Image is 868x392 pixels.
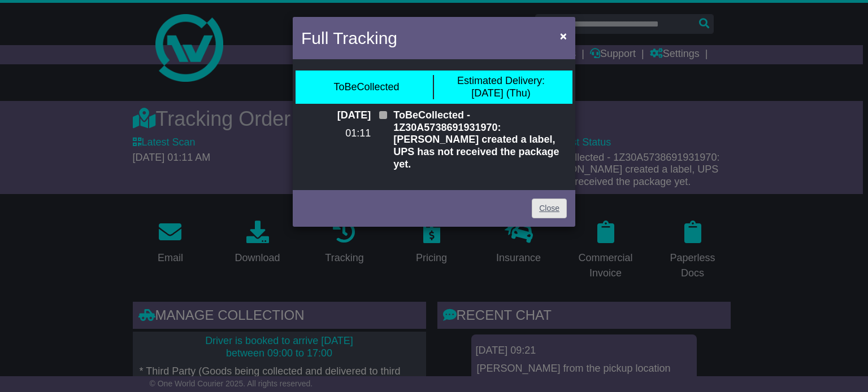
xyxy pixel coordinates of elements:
div: [DATE] (Thu) [457,75,545,99]
button: Close [554,24,572,47]
a: Close [532,199,567,218]
div: ToBeCollected [333,81,399,94]
span: × [560,29,567,42]
p: 01:11 [301,127,371,140]
span: Estimated Delivery: [457,75,545,86]
h4: Full Tracking [301,25,397,51]
p: ToBeCollected - 1Z30A5738691931970: [PERSON_NAME] created a label, UPS has not received the packa... [393,109,567,170]
p: [DATE] [301,109,371,122]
